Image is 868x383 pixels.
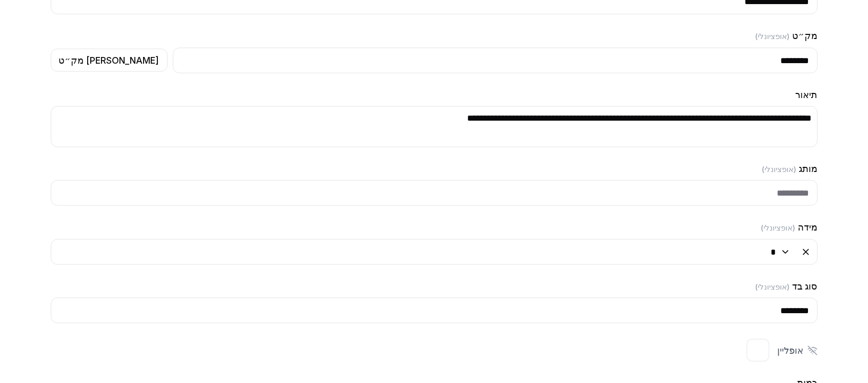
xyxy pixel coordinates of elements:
[796,89,818,100] label: תיאור
[756,30,818,41] label: מק״ט
[756,31,790,41] span: ( אופציונלי )
[762,163,818,174] label: מותג
[51,49,168,72] button: [PERSON_NAME] מק״ט
[756,281,818,292] label: סוג בד
[761,223,796,233] span: ( אופציונלי )
[756,282,790,292] span: ( אופציונלי )
[777,344,803,357] span: אופליין
[761,222,818,233] label: מידה
[762,164,797,174] span: ( אופציונלי )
